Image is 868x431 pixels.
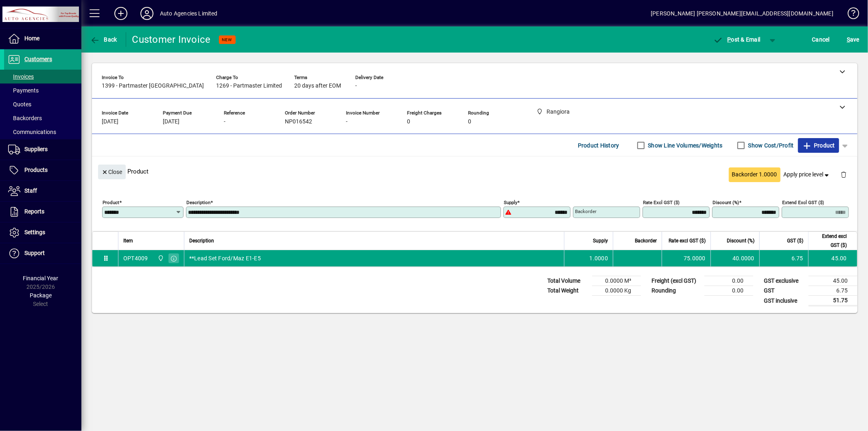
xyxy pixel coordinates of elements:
span: Description [189,236,214,245]
span: Product History [578,139,619,152]
button: Back [88,32,119,47]
td: GST exclusive [760,276,809,286]
td: 40.0000 [711,250,759,266]
span: Settings [24,229,45,235]
span: 0 [468,119,471,125]
span: Package [30,292,52,299]
button: Product [798,138,839,153]
span: Staff [24,187,37,194]
span: Invoices [8,73,34,80]
span: 1.0000 [590,254,608,262]
button: Product History [575,138,623,153]
span: Quotes [8,101,31,108]
a: Settings [4,222,81,243]
mat-label: Rate excl GST ($) [643,200,680,205]
span: Products [24,167,48,173]
a: Payments [4,84,81,97]
a: Suppliers [4,139,81,160]
span: NEW [222,37,232,42]
span: NP016542 [285,119,312,125]
td: 45.00 [808,250,857,266]
span: Customers [24,56,52,62]
span: 20 days after EOM [294,83,341,89]
span: P [728,36,731,43]
button: Save [845,32,861,47]
a: Products [4,160,81,180]
label: Show Line Volumes/Weights [647,141,723,150]
div: Customer Invoice [132,33,211,46]
a: Quotes [4,97,81,111]
span: Discount (%) [727,236,754,245]
a: Invoices [4,70,81,84]
a: Home [4,29,81,49]
span: Back [90,36,117,43]
span: Payments [8,87,39,94]
span: 1269 - Partmaster Limited [216,83,282,89]
div: Auto Agencies Limited [160,7,218,20]
a: Backorders [4,111,81,125]
a: Reports [4,202,81,222]
mat-label: Description [186,200,210,205]
span: 0 [407,119,410,125]
span: Extend excl GST ($) [813,232,847,250]
td: 51.75 [809,296,857,306]
td: GST [760,286,809,296]
span: Backorder 1.0000 [732,170,777,179]
td: Rounding [647,286,704,296]
span: Rangiora [155,254,165,263]
span: Suppliers [24,146,48,152]
span: - [346,119,348,125]
span: S [847,36,850,43]
td: Freight (excl GST) [647,276,704,286]
div: OPT4009 [123,254,148,262]
span: [DATE] [163,119,179,125]
mat-label: Extend excl GST ($) [782,200,824,205]
button: Close [98,165,126,179]
span: Communications [8,129,56,135]
button: Profile [134,6,160,21]
a: Support [4,243,81,264]
span: Backorder [635,236,657,245]
span: GST ($) [787,236,803,245]
td: 0.0000 M³ [592,276,641,286]
span: Supply [593,236,608,245]
span: - [224,119,225,125]
mat-label: Discount (%) [713,200,739,205]
a: Staff [4,181,81,201]
a: Knowledge Base [842,2,858,28]
span: Reports [24,208,44,215]
mat-label: Supply [504,200,517,205]
span: 1399 - Partmaster [GEOGRAPHIC_DATA] [102,83,204,89]
span: Item [123,236,133,245]
span: **Lead Set Ford/Maz E1-E5 [189,254,261,262]
button: Cancel [810,32,832,47]
span: Cancel [812,33,830,46]
app-page-header-button: Back [81,32,126,47]
mat-label: Product [103,200,119,205]
span: ave [847,33,859,46]
span: - [355,83,357,89]
button: Post & Email [709,32,765,47]
span: Home [24,35,39,42]
button: Add [108,6,134,21]
button: Apply price level [781,167,834,182]
app-page-header-button: Delete [834,171,853,178]
td: 0.00 [704,276,753,286]
span: Apply price level [784,170,831,179]
td: 0.00 [704,286,753,296]
td: 6.75 [809,286,857,296]
span: [DATE] [102,119,118,125]
td: 6.75 [759,250,808,266]
mat-label: Backorder [575,209,597,214]
button: Delete [834,165,853,184]
span: Rate excl GST ($) [669,236,706,245]
td: Total Volume [543,276,592,286]
div: 75.0000 [667,254,706,262]
td: 0.0000 Kg [592,286,641,296]
span: Support [24,250,45,256]
span: ost & Email [713,36,761,43]
label: Show Cost/Profit [747,141,794,150]
span: Financial Year [23,275,59,281]
td: 45.00 [809,276,857,286]
div: [PERSON_NAME] [PERSON_NAME][EMAIL_ADDRESS][DOMAIN_NAME] [651,7,833,20]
